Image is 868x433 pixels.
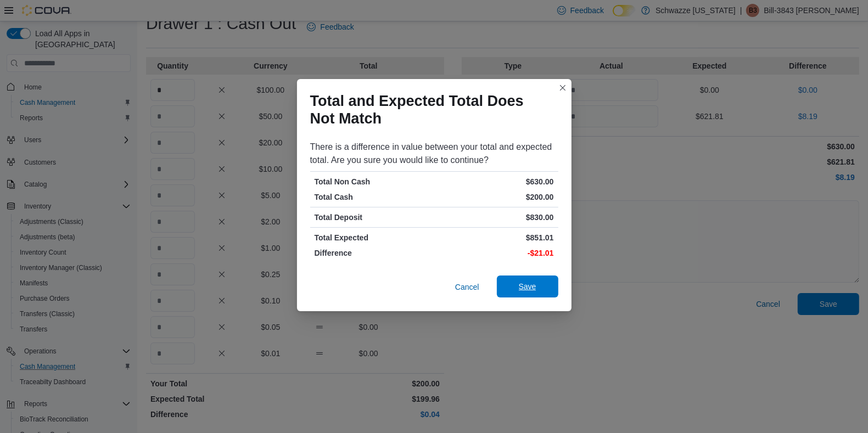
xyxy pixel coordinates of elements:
span: Save [519,281,536,292]
p: $630.00 [436,176,554,187]
span: Cancel [455,282,479,293]
p: Difference [315,248,432,258]
p: -$21.01 [436,248,554,258]
button: Save [497,275,558,297]
button: Cancel [451,276,484,298]
p: $851.01 [436,232,554,243]
div: There is a difference in value between your total and expected total. Are you sure you would like... [310,140,558,167]
button: Closes this modal window [556,81,569,94]
h1: Total and Expected Total Does Not Match [310,92,550,127]
p: Total Expected [315,232,432,243]
p: $830.00 [436,212,554,223]
p: $200.00 [436,192,554,203]
p: Total Cash [315,192,432,203]
p: Total Deposit [315,212,432,223]
p: Total Non Cash [315,176,432,187]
